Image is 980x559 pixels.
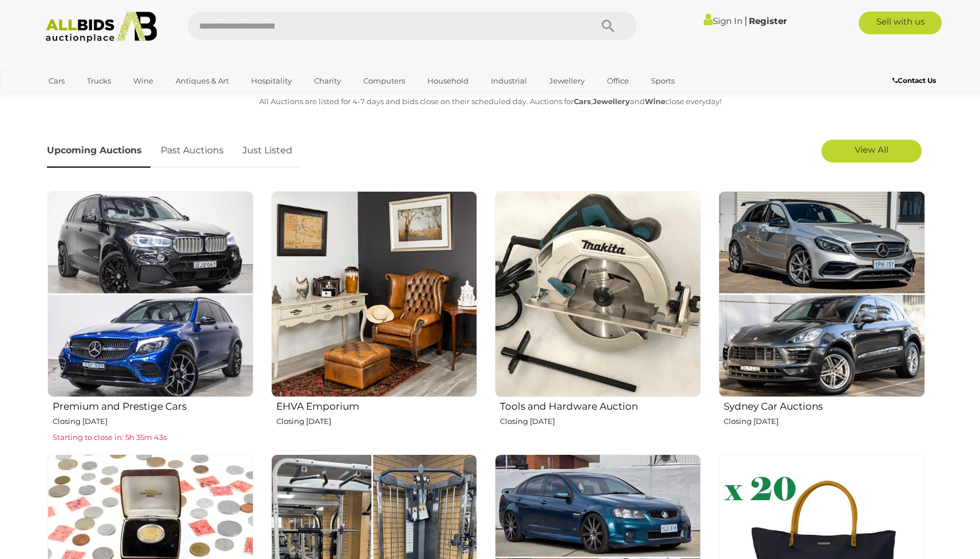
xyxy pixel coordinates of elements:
[276,415,477,428] p: Closing [DATE]
[495,191,701,397] img: Tools and Hardware Auction
[80,72,118,90] a: Trucks
[47,191,253,445] a: Premium and Prestige Cars Closing [DATE] Starting to close in: 5h 35m 43s
[483,72,534,90] a: Industrial
[307,72,348,90] a: Charity
[152,134,232,168] a: Past Auctions
[244,72,299,90] a: Hospitality
[39,11,164,43] img: Allbids.com.au
[644,72,682,90] a: Sports
[276,398,477,412] h2: EHVA Emporium
[724,398,925,412] h2: Sydney Car Auctions
[126,72,161,90] a: Wine
[420,72,476,90] a: Household
[892,76,936,85] b: Contact Us
[822,140,922,162] a: View All
[234,134,301,168] a: Just Listed
[356,72,412,90] a: Computers
[892,74,939,87] a: Contact Us
[744,14,747,27] span: |
[500,415,701,428] p: Closing [DATE]
[47,134,150,168] a: Upcoming Auctions
[600,72,636,90] a: Office
[859,11,942,34] a: Sell with us
[724,415,925,428] p: Closing [DATE]
[574,97,591,106] strong: Cars
[53,415,253,428] p: Closing [DATE]
[41,90,137,109] a: [GEOGRAPHIC_DATA]
[41,72,72,90] a: Cars
[580,11,637,40] button: Search
[53,433,166,442] span: Starting to close in: 5h 35m 43s
[542,72,592,90] a: Jewellery
[719,191,925,397] img: Sydney Car Auctions
[718,191,925,445] a: Sydney Car Auctions Closing [DATE]
[271,191,477,397] img: EHVA Emporium
[494,191,701,445] a: Tools and Hardware Auction Closing [DATE]
[47,191,253,397] img: Premium and Prestige Cars
[47,95,934,108] p: All Auctions are listed for 4-7 days and bids close on their scheduled day. Auctions for , and cl...
[645,97,665,106] strong: Wine
[271,191,477,445] a: EHVA Emporium Closing [DATE]
[53,398,253,412] h2: Premium and Prestige Cars
[704,15,743,26] a: Sign In
[500,398,701,412] h2: Tools and Hardware Auction
[855,144,888,155] span: View All
[168,72,236,90] a: Antiques & Art
[593,97,630,106] strong: Jewellery
[749,15,787,26] a: Register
